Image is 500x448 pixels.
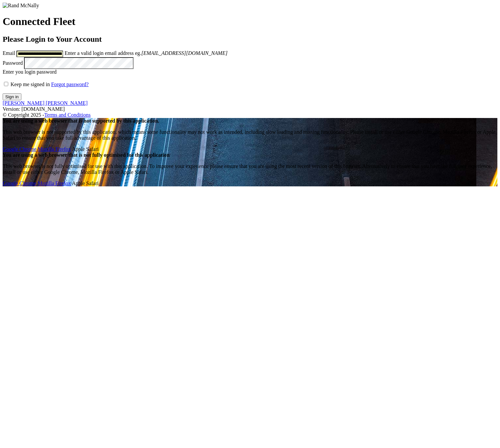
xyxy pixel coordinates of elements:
span: Enter a valid login email address eg. [64,50,227,56]
h1: Connected Fleet [3,15,497,28]
p: This web browser is not supported by this application, which means some functionality may not wor... [3,129,497,141]
img: Rand McNally [3,3,39,9]
a: Google Chrome [3,180,37,186]
a: Terms and Conditions [44,112,90,118]
label: Password [3,60,23,66]
a: Mozilla Firefox [38,146,71,152]
label: Email [3,50,15,56]
strong: You are using a web browser that is not supported by this application. [3,118,159,124]
a: Mozilla Firefox [38,180,71,186]
h2: Please Login to Your Account [3,35,497,44]
form: main [3,3,497,100]
input: Keep me signed in [4,82,8,86]
span: Keep me signed in [11,82,50,87]
div: © Copyright 2025 - [3,112,497,118]
p: This web browser is not fully optimised for use with this application. To improve your experience... [3,163,497,175]
a: Google Chrome [3,146,37,152]
a: [PERSON_NAME] [PERSON_NAME] [3,100,87,106]
div: Version: [DOMAIN_NAME] [3,106,497,112]
strong: You are using a web browser that is not fully optimised for this application [3,152,170,158]
a: Forgot password? [51,82,89,87]
span: Safari [72,146,99,152]
em: [EMAIL_ADDRESS][DOMAIN_NAME] [141,50,227,56]
span: Safari [72,180,99,186]
span: Enter you login password [3,69,57,75]
button: Sign in [3,93,21,100]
